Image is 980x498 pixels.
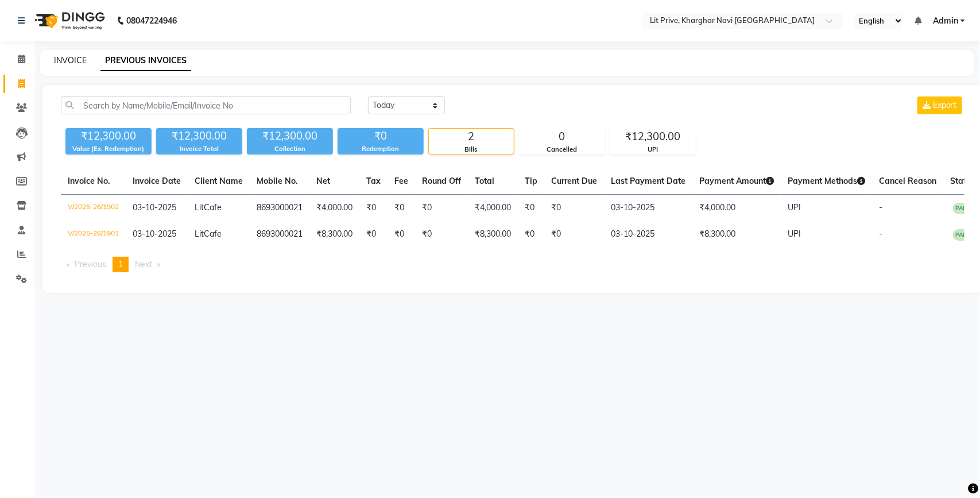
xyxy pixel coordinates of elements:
span: 03-10-2025 [133,229,176,239]
td: ₹4,000.00 [309,195,359,222]
span: PAID [953,229,973,241]
td: ₹0 [544,195,604,222]
span: - [879,229,882,239]
td: 03-10-2025 [604,221,692,248]
div: Bills [429,145,514,155]
span: Next [135,259,152,269]
div: UPI [610,145,695,155]
td: ₹0 [388,195,415,222]
a: PREVIOUS INVOICES [100,51,191,71]
span: Round Off [422,176,461,186]
div: ₹12,300.00 [65,128,152,144]
div: ₹12,300.00 [610,129,695,145]
td: ₹0 [388,221,415,248]
span: 1 [118,259,123,269]
span: Lit [195,229,204,239]
td: ₹0 [518,195,544,222]
span: Mobile No. [257,176,298,186]
div: Value (Ex. Redemption) [65,144,152,154]
span: Previous [75,259,106,269]
td: 03-10-2025 [604,195,692,222]
td: ₹8,300.00 [468,221,518,248]
div: ₹12,300.00 [247,128,333,144]
span: Invoice No. [68,176,110,186]
div: Invoice Total [156,144,242,154]
span: Payment Amount [699,176,774,186]
span: Invoice Date [133,176,181,186]
span: 03-10-2025 [133,202,176,213]
span: Cafe [204,202,222,213]
span: Admin [933,15,958,27]
nav: Pagination [61,257,964,272]
a: INVOICE [54,55,87,65]
img: logo [29,5,108,37]
td: 8693000021 [250,195,309,222]
div: ₹0 [338,128,424,144]
div: Collection [247,144,333,154]
span: Export [933,100,957,110]
div: Redemption [338,144,424,154]
button: Export [917,96,962,114]
input: Search by Name/Mobile/Email/Invoice No [61,96,351,114]
td: ₹8,300.00 [309,221,359,248]
span: Last Payment Date [611,176,685,186]
span: UPI [788,202,801,213]
span: Cancel Reason [879,176,936,186]
span: Current Due [551,176,597,186]
td: 8693000021 [250,221,309,248]
td: V/2025-26/1901 [61,221,126,248]
span: Client Name [195,176,243,186]
span: Fee [394,176,408,186]
td: ₹0 [415,221,468,248]
span: Tax [366,176,381,186]
td: ₹0 [518,221,544,248]
div: Cancelled [520,145,605,155]
span: Payment Methods [788,176,865,186]
td: ₹0 [359,221,388,248]
span: Cafe [204,229,222,239]
span: Net [316,176,330,186]
span: Total [475,176,494,186]
span: Tip [525,176,537,186]
td: ₹0 [359,195,388,222]
b: 08047224946 [126,5,177,37]
td: ₹8,300.00 [692,221,781,248]
span: PAID [953,203,973,214]
td: V/2025-26/1902 [61,195,126,222]
span: Status [950,176,975,186]
span: Lit [195,202,204,213]
span: - [879,202,882,213]
div: 0 [520,129,605,145]
td: ₹4,000.00 [468,195,518,222]
td: ₹0 [415,195,468,222]
span: UPI [788,229,801,239]
td: ₹4,000.00 [692,195,781,222]
td: ₹0 [544,221,604,248]
div: 2 [429,129,514,145]
div: ₹12,300.00 [156,128,242,144]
